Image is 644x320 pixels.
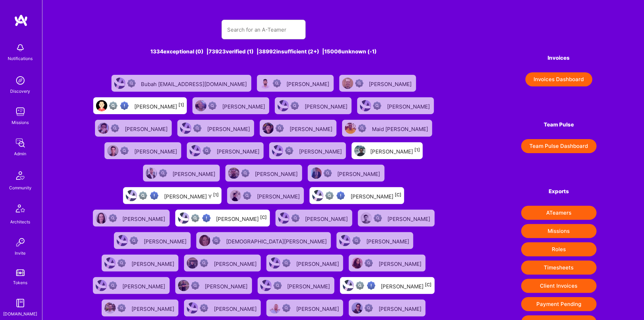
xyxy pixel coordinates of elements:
[264,297,346,319] a: User AvatarNot Scrubbed[PERSON_NAME]
[224,184,307,207] a: User AvatarNot Scrubbed[PERSON_NAME]
[175,117,257,139] a: User AvatarNot Scrubbed[PERSON_NAME]
[12,167,29,184] img: Community
[346,297,428,319] a: User AvatarNot Scrubbed[PERSON_NAME]
[99,252,181,274] a: User AvatarNot Scrubbed[PERSON_NAME]
[190,94,272,117] a: User AvatarNot Scrubbed[PERSON_NAME]
[131,303,176,313] div: [PERSON_NAME]
[131,259,176,268] div: [PERSON_NAME]
[144,236,188,245] div: [PERSON_NAME]
[4,310,38,318] div: [DOMAIN_NAME]
[387,101,431,110] div: [PERSON_NAME]
[178,280,189,291] img: User Avatar
[199,235,210,246] img: User Avatar
[374,214,382,222] img: Not Scrubbed
[339,235,351,246] img: User Avatar
[181,297,264,319] a: User AvatarNot Scrubbed[PERSON_NAME]
[90,94,190,117] a: User AvatarNot fully vettedHigh Potential User[PERSON_NAME][1]
[11,87,30,95] div: Discovery
[272,145,283,156] img: User Avatar
[521,206,597,220] button: ATeamers
[425,282,432,287] sup: [C]
[187,257,198,269] img: User Avatar
[282,259,291,267] img: Not Scrubbed
[272,94,354,117] a: User AvatarNot Scrubbed[PERSON_NAME]
[109,72,254,94] a: User AvatarNot ScrubbedBubah [EMAIL_ADDRESS][DOMAIN_NAME]
[164,191,219,200] div: [PERSON_NAME] Y
[372,124,429,133] div: Maid [PERSON_NAME]
[345,123,356,134] img: User Avatar
[278,100,289,111] img: User Avatar
[13,41,27,55] img: bell
[146,168,157,179] img: User Avatar
[172,207,273,229] a: User AvatarNot fully vettedHigh Potential User[PERSON_NAME][C]
[207,124,251,133] div: [PERSON_NAME]
[352,302,363,314] img: User Avatar
[98,123,109,134] img: User Avatar
[13,279,28,286] div: Tokens
[379,303,423,313] div: [PERSON_NAME]
[312,190,324,201] img: User Avatar
[123,214,167,223] div: [PERSON_NAME]
[521,188,597,195] h4: Exports
[92,117,175,139] a: User AvatarNot Scrubbed[PERSON_NAME]
[343,280,354,291] img: User Avatar
[264,252,346,274] a: User AvatarNot Scrubbed[PERSON_NAME]
[13,296,27,310] img: guide book
[12,201,29,218] img: Architects
[370,146,420,155] div: [PERSON_NAME]
[205,281,249,290] div: [PERSON_NAME]
[521,122,597,128] h4: Team Pulse
[214,259,258,268] div: [PERSON_NAME]
[150,191,158,200] img: High Potential User
[104,302,116,314] img: User Avatar
[202,214,211,222] img: High Potential User
[134,146,178,155] div: [PERSON_NAME]
[213,192,219,197] sup: [1]
[96,100,107,111] img: User Avatar
[365,304,373,312] img: Not Scrubbed
[90,48,437,55] div: 1334 exceptional (0) | 73923 verified (1) | 38992 insufficient (2+) | 15006 unknown (-1)
[107,145,118,156] img: User Avatar
[260,78,271,89] img: User Avatar
[356,281,364,290] img: Not fully vetted
[139,191,147,200] img: Not fully vetted
[521,55,597,61] h4: Invoices
[521,279,597,293] button: Client Invoices
[273,281,282,290] img: Not Scrubbed
[276,124,284,132] img: Not Scrubbed
[104,257,116,269] img: User Avatar
[228,168,239,179] img: User Avatar
[373,102,381,110] img: Not Scrubbed
[263,123,274,134] img: User Avatar
[203,146,211,155] img: Not Scrubbed
[414,147,420,152] sup: [1]
[352,257,363,269] img: User Avatar
[278,213,290,224] img: User Avatar
[195,100,206,111] img: User Avatar
[285,146,293,155] img: Not Scrubbed
[200,304,208,312] img: Not Scrubbed
[226,236,328,245] div: [DEMOGRAPHIC_DATA][PERSON_NAME]
[12,119,29,126] div: Missions
[212,236,221,245] img: Not Scrubbed
[255,169,299,178] div: [PERSON_NAME]
[217,146,261,155] div: [PERSON_NAME]
[191,214,199,222] img: Not fully vetted
[96,213,107,224] img: User Avatar
[111,229,194,252] a: User AvatarNot Scrubbed[PERSON_NAME]
[521,297,597,311] button: Payment Pending
[266,139,349,162] a: User AvatarNot Scrubbed[PERSON_NAME]
[273,79,281,87] img: Not Scrubbed
[324,169,332,177] img: Not Scrubbed
[287,79,331,88] div: [PERSON_NAME]
[337,191,345,200] img: High Potential User
[223,162,305,184] a: User AvatarNot Scrubbed[PERSON_NAME]
[181,252,264,274] a: User AvatarNot Scrubbed[PERSON_NAME]
[521,242,597,256] button: Roles
[395,192,401,197] sup: [C]
[123,281,167,290] div: [PERSON_NAME]
[325,191,334,200] img: Not fully vetted
[90,274,172,297] a: User AvatarNot Scrubbed[PERSON_NAME]
[15,249,26,257] div: Invite
[354,145,366,156] img: User Avatar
